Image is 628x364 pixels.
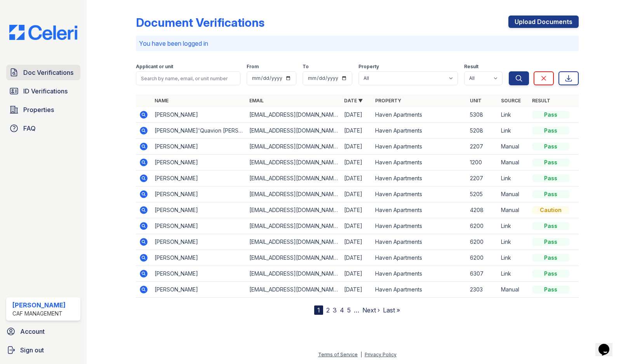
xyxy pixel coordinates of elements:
td: Haven Apartments [372,202,467,218]
td: Link [498,234,529,250]
a: 3 [333,306,337,314]
td: [DATE] [341,123,372,139]
td: 4208 [467,202,498,218]
td: Link [498,107,529,123]
td: [EMAIL_ADDRESS][DOMAIN_NAME] [246,250,341,266]
span: … [354,305,359,315]
span: FAQ [23,124,36,133]
label: To [303,64,309,70]
td: [PERSON_NAME] [151,266,246,282]
div: Pass [532,190,569,198]
div: Pass [532,174,569,182]
td: Haven Apartments [372,139,467,155]
td: Haven Apartments [372,266,467,282]
a: 4 [340,306,344,314]
td: [PERSON_NAME] [151,202,246,218]
td: [EMAIL_ADDRESS][DOMAIN_NAME] [246,123,341,139]
td: [PERSON_NAME]'Quavion [PERSON_NAME] [151,123,246,139]
span: Sign out [20,345,44,355]
td: [EMAIL_ADDRESS][DOMAIN_NAME] [246,171,341,186]
td: [DATE] [341,139,372,155]
td: [EMAIL_ADDRESS][DOMAIN_NAME] [246,139,341,155]
a: Next › [362,306,380,314]
a: Doc Verifications [6,65,80,80]
a: Name [155,98,169,104]
td: Haven Apartments [372,123,467,139]
td: [PERSON_NAME] [151,155,246,171]
td: [PERSON_NAME] [151,218,246,234]
div: Document Verifications [136,16,264,29]
td: [EMAIL_ADDRESS][DOMAIN_NAME] [246,202,341,218]
td: [DATE] [341,250,372,266]
input: Search by name, email, or unit number [136,71,240,85]
a: Terms of Service [318,352,358,357]
td: [DATE] [341,186,372,202]
td: [EMAIL_ADDRESS][DOMAIN_NAME] [246,186,341,202]
td: Link [498,218,529,234]
div: Pass [532,159,569,166]
a: Account [3,324,84,339]
td: Manual [498,202,529,218]
div: Pass [532,111,569,119]
div: Pass [532,286,569,293]
a: Source [501,98,521,104]
td: [DATE] [341,171,372,186]
div: Pass [532,254,569,262]
td: Manual [498,186,529,202]
span: ID Verifications [23,86,68,96]
td: [EMAIL_ADDRESS][DOMAIN_NAME] [246,218,341,234]
label: Result [464,64,478,70]
td: [PERSON_NAME] [151,282,246,298]
a: Properties [6,102,80,117]
div: | [360,352,362,357]
div: Pass [532,222,569,230]
div: [PERSON_NAME] [12,300,66,310]
td: Manual [498,282,529,298]
td: [EMAIL_ADDRESS][DOMAIN_NAME] [246,282,341,298]
div: Pass [532,143,569,150]
td: [DATE] [341,234,372,250]
td: Haven Apartments [372,171,467,186]
td: Haven Apartments [372,282,467,298]
td: Link [498,250,529,266]
iframe: chat widget [595,333,620,356]
label: From [247,64,259,70]
span: Doc Verifications [23,68,73,77]
td: [DATE] [341,218,372,234]
div: Pass [532,270,569,278]
div: CAF Management [12,310,66,317]
td: 5308 [467,107,498,123]
a: 2 [326,306,330,314]
td: 2207 [467,171,498,186]
td: [PERSON_NAME] [151,107,246,123]
td: [DATE] [341,107,372,123]
td: 6307 [467,266,498,282]
td: [PERSON_NAME] [151,139,246,155]
td: Haven Apartments [372,218,467,234]
div: Caution [532,206,569,214]
p: You have been logged in [139,39,576,48]
td: Haven Apartments [372,155,467,171]
td: Haven Apartments [372,250,467,266]
td: [PERSON_NAME] [151,234,246,250]
td: Link [498,171,529,186]
td: [EMAIL_ADDRESS][DOMAIN_NAME] [246,107,341,123]
td: [EMAIL_ADDRESS][DOMAIN_NAME] [246,155,341,171]
td: Haven Apartments [372,234,467,250]
td: Manual [498,155,529,171]
td: 5208 [467,123,498,139]
td: Manual [498,139,529,155]
td: Haven Apartments [372,186,467,202]
label: Property [358,64,379,70]
a: Property [375,98,401,104]
td: [DATE] [341,202,372,218]
td: Haven Apartments [372,107,467,123]
a: 5 [347,306,351,314]
a: ID Verifications [6,83,80,99]
td: 6200 [467,250,498,266]
a: Email [249,98,264,104]
span: Account [20,327,45,336]
td: Link [498,266,529,282]
a: FAQ [6,121,80,136]
a: Last » [383,306,400,314]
